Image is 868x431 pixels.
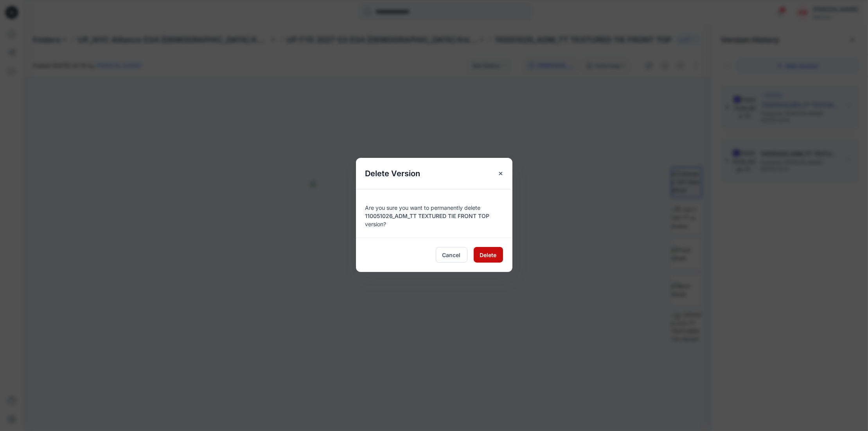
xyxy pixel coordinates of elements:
div: Are you sure you want to permanently delete version? [365,199,503,228]
span: Cancel [442,251,461,259]
h5: Delete Version [356,158,430,189]
span: 110051026_ADM_TT TEXTURED TIE FRONT TOP [365,213,490,219]
button: Close [494,166,508,181]
span: Delete [480,251,497,259]
button: Delete [474,247,503,263]
button: Cancel [436,247,467,263]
